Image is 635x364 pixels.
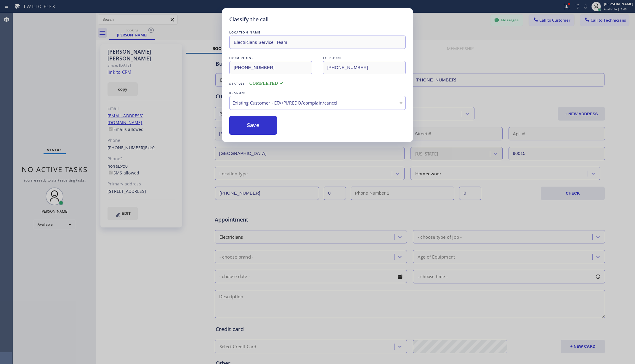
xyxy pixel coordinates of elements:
[323,55,406,61] div: TO PHONE
[232,100,403,106] div: Existing Customer - ETA/PI/REDO/complain/cancel
[229,81,245,86] span: Status:
[229,116,277,135] button: Save
[323,61,406,74] input: To phone
[229,29,406,36] div: LOCATION NAME
[229,15,269,23] h5: Classify the call
[229,55,312,61] div: FROM PHONE
[249,81,284,86] span: COMPLETED
[229,61,312,74] input: From phone
[229,90,406,96] div: REASON:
